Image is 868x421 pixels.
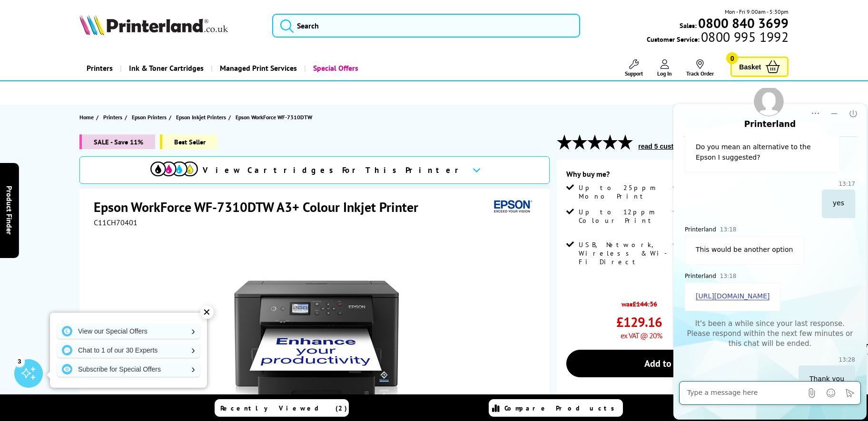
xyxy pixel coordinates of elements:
span: Up to 25ppm Mono Print [579,183,671,201]
a: Track Order [686,59,714,77]
button: read 5 customer reviews [635,142,719,151]
span: Epson Inkjet Printers [176,112,226,122]
a: Printerland Logo [79,14,260,37]
a: Add to Basket [566,350,779,377]
a: Printers [103,112,125,122]
strike: £144.36 [632,299,657,308]
span: Home [79,112,94,122]
span: Epson WorkForce WF-7310DTW [236,112,312,122]
span: Best Seller [160,134,217,149]
a: Printers [79,56,120,80]
span: 0 [726,52,738,64]
a: Epson Printers [132,112,169,122]
img: Printerland Logo [79,14,228,35]
a: View our Special Offers [57,324,200,339]
a: Ink & Toner Cartridges [120,56,211,80]
span: SALE - Save 11% [79,134,155,149]
span: £129.16 [616,313,662,331]
span: Epson Printers [132,112,167,122]
div: Why buy me? [566,169,779,183]
span: Printers [103,112,122,122]
a: Managed Print Services [211,56,304,80]
a: Epson WorkForce WF-7310DTW [236,112,315,122]
span: C11CH70401 [94,218,138,227]
h1: Epson WorkForce WF-7310DTW A3+ Colour Inkjet Printer [94,198,428,216]
span: Compare Products [504,404,620,412]
span: Sales: [680,21,697,30]
span: Up to 12ppm Colour Print [579,208,671,225]
iframe: chat window [672,88,868,421]
span: USB, Network, Wireless & Wi-Fi Direct [579,240,671,266]
a: Home [79,112,96,122]
div: ✕ [200,306,214,319]
img: Epson [490,198,534,216]
span: Mon - Fri 9:00am - 5:30pm [725,7,789,16]
span: Product Finder [5,186,14,235]
input: Search [272,14,580,38]
div: 3 [14,356,25,366]
a: Recently Viewed (2) [215,399,349,417]
a: Epson Inkjet Printers [176,112,228,122]
span: Support [625,70,643,77]
a: 0800 840 3699 [697,19,789,28]
a: Support [625,59,643,77]
span: 0800 995 1992 [700,32,789,41]
span: ex VAT @ 20% [621,331,662,340]
span: Basket [739,60,761,73]
span: Log In [657,70,672,77]
span: was [616,295,662,308]
span: Recently Viewed (2) [221,404,348,412]
a: Special Offers [304,56,365,80]
span: Ink & Toner Cartridges [129,56,204,80]
a: Basket 0 [730,57,789,77]
span: View Cartridges For This Printer [203,165,464,175]
a: Log In [657,59,672,77]
a: Subscribe for Special Offers [57,362,200,377]
a: Chat to 1 of our 30 Experts [57,343,200,358]
a: Compare Products [489,399,623,417]
b: 0800 840 3699 [698,14,789,32]
img: cmyk-icon.svg [150,162,198,176]
span: Customer Service: [647,32,789,44]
